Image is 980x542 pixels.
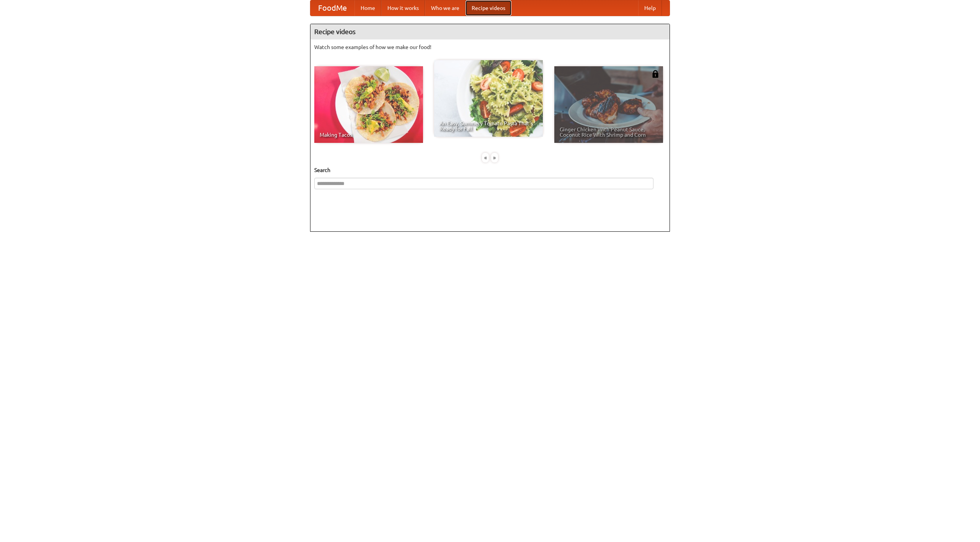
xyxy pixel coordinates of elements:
span: An Easy, Summery Tomato Pasta That's Ready for Fall [439,121,537,131]
h5: Search [314,166,666,174]
p: Watch some examples of how we make our food! [314,43,666,51]
a: How it works [381,0,425,16]
a: Home [354,0,381,16]
h4: Recipe videos [310,24,670,39]
a: Recipe videos [465,0,511,16]
div: » [491,153,498,162]
a: Making Tacos [314,66,423,143]
div: « [482,153,489,162]
img: 483408.png [652,70,659,78]
a: Who we are [425,0,465,16]
a: FoodMe [310,0,354,16]
a: Help [638,0,662,16]
a: An Easy, Summery Tomato Pasta That's Ready for Fall [434,60,543,137]
span: Making Tacos [320,132,418,138]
